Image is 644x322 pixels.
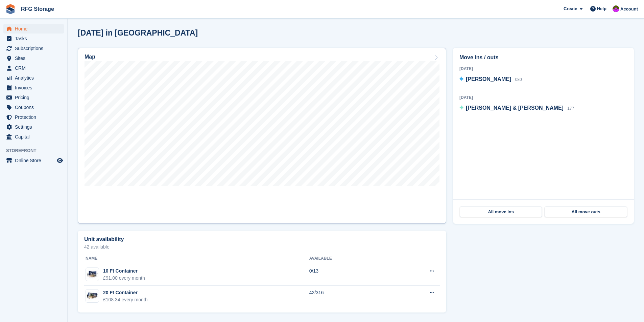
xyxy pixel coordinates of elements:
th: Name [84,253,309,264]
a: menu [3,24,64,34]
img: 10-ft-container%20(4).jpg [86,270,99,279]
img: 20-ft-container%20(6).jpg [86,291,99,301]
a: All move outs [545,207,627,217]
span: Analytics [15,73,55,83]
td: 42/316 [309,286,389,307]
span: Tasks [15,34,55,43]
span: Coupons [15,103,55,112]
a: menu [3,132,64,142]
h2: Unit availability [84,236,124,242]
span: Online Store [15,156,55,165]
span: Settings [15,122,55,132]
span: Home [15,24,55,34]
a: menu [3,63,64,73]
div: £91.00 every month [103,275,145,282]
span: Capital [15,132,55,142]
span: Help [597,5,606,12]
span: CRM [15,63,55,73]
a: Preview store [56,156,64,165]
h2: Move ins / outs [459,53,627,62]
span: Invoices [15,83,55,92]
a: RFG Storage [18,3,57,15]
a: menu [3,93,64,102]
a: menu [3,53,64,63]
a: menu [3,83,64,92]
div: £108.34 every month [103,296,148,303]
span: [PERSON_NAME] [466,76,511,82]
a: Map [78,48,446,224]
a: [PERSON_NAME] & [PERSON_NAME] 177 [459,104,574,113]
a: menu [3,156,64,165]
span: [PERSON_NAME] & [PERSON_NAME] [466,105,564,111]
a: menu [3,112,64,122]
img: Laura Lawson [613,5,619,12]
div: 10 Ft Container [103,267,145,275]
a: menu [3,73,64,83]
div: [DATE] [459,66,627,72]
span: Account [620,6,638,13]
h2: Map [85,54,95,60]
span: Subscriptions [15,44,55,53]
a: [PERSON_NAME] 080 [459,75,522,84]
a: menu [3,34,64,43]
span: 080 [515,77,522,82]
td: 0/13 [309,264,389,286]
a: All move ins [460,207,542,217]
th: Available [309,253,389,264]
a: menu [3,44,64,53]
p: 42 available [84,244,440,249]
span: Storefront [6,147,67,154]
h2: [DATE] in [GEOGRAPHIC_DATA] [78,28,198,38]
span: Sites [15,53,55,63]
div: 20 Ft Container [103,289,148,296]
a: menu [3,103,64,112]
span: Create [564,5,577,12]
div: [DATE] [459,94,627,101]
span: Pricing [15,93,55,102]
a: menu [3,122,64,132]
span: Protection [15,112,55,122]
img: stora-icon-8386f47178a22dfd0bd8f6a31ec36ba5ce8667c1dd55bd0f319d3a0aa187defe.svg [5,4,16,14]
span: 177 [567,106,574,111]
